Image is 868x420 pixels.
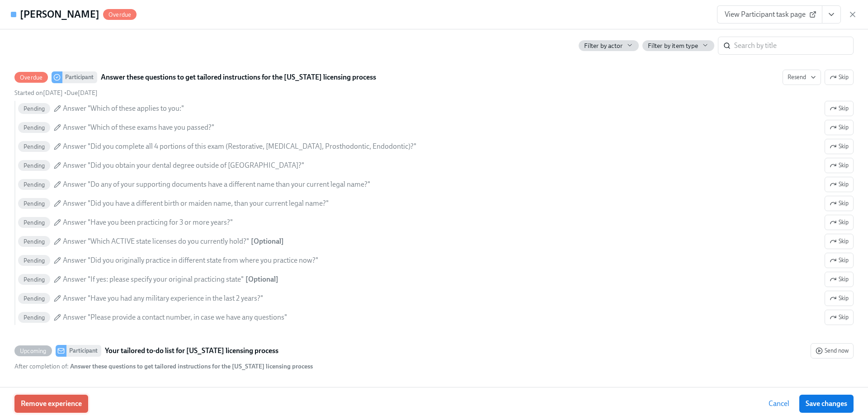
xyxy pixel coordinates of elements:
[103,11,137,18] span: Overdue
[14,395,88,413] button: Remove experience
[830,256,849,265] span: Skip
[245,274,278,284] div: [ Optional ]
[105,345,278,356] strong: Your tailored to-do list for [US_STATE] licensing process
[18,314,50,321] span: Pending
[14,89,98,97] div: •
[63,312,287,322] span: Answer "Please provide a contact number, in case we have any questions"
[717,5,822,24] a: View Participant task page
[63,179,370,189] span: Answer "Do any of your supporting documents have a different name than your current legal name?"
[830,313,849,322] span: Skip
[783,70,821,85] button: OverdueParticipantAnswer these questions to get tailored instructions for the [US_STATE] licensin...
[101,72,376,83] strong: Answer these questions to get tailored instructions for the [US_STATE] licensing process
[63,236,249,246] span: Answer "Which ACTIVE state licenses do you currently hold?"
[18,276,50,283] span: Pending
[18,105,50,112] span: Pending
[63,293,263,303] span: Answer "Have you had any military experience in the last 2 years?"
[830,275,849,284] span: Skip
[14,348,52,354] span: Upcoming
[830,161,849,170] span: Skip
[830,73,849,82] span: Skip
[830,123,849,132] span: Skip
[66,345,101,357] div: Participant
[18,124,50,131] span: Pending
[18,162,50,169] span: Pending
[825,291,854,306] button: OverdueParticipantAnswer these questions to get tailored instructions for the [US_STATE] licensin...
[21,399,82,408] span: Remove experience
[816,346,849,355] span: Send now
[251,236,284,246] div: [ Optional ]
[18,143,50,150] span: Pending
[825,139,854,154] button: OverdueParticipantAnswer these questions to get tailored instructions for the [US_STATE] licensin...
[825,101,854,116] button: OverdueParticipantAnswer these questions to get tailored instructions for the [US_STATE] licensin...
[830,199,849,208] span: Skip
[825,215,854,230] button: OverdueParticipantAnswer these questions to get tailored instructions for the [US_STATE] licensin...
[63,123,214,132] span: Answer "Which of these exams have you passed?"
[70,363,313,370] strong: Answer these questions to get tailored instructions for the [US_STATE] licensing process
[825,234,854,249] button: OverdueParticipantAnswer these questions to get tailored instructions for the [US_STATE] licensin...
[18,181,50,188] span: Pending
[825,310,854,325] button: OverdueParticipantAnswer these questions to get tailored instructions for the [US_STATE] licensin...
[811,343,854,359] button: UpcomingParticipantYour tailored to-do list for [US_STATE] licensing processAfter completion of: ...
[18,295,50,302] span: Pending
[14,89,63,97] span: Thursday, May 1st 2025, 3:51 pm
[830,104,849,113] span: Skip
[63,255,318,265] span: Answer "Did you originally practice in different state from where you practice now?"
[642,40,714,51] button: Filter by item type
[825,70,854,85] button: OverdueParticipantAnswer these questions to get tailored instructions for the [US_STATE] licensin...
[584,42,623,50] span: Filter by actor
[806,399,847,408] span: Save changes
[63,217,233,227] span: Answer "Have you been practicing for 3 or more years?"
[63,142,416,151] span: Answer "Did you complete all 4 portions of this exam (Restorative, [MEDICAL_DATA], Prosthodontic,...
[825,196,854,211] button: OverdueParticipantAnswer these questions to get tailored instructions for the [US_STATE] licensin...
[725,10,815,19] span: View Participant task page
[63,274,244,284] span: Answer "If yes: please specify your original practicing state"
[830,237,849,246] span: Skip
[769,399,789,408] span: Cancel
[825,120,854,135] button: OverdueParticipantAnswer these questions to get tailored instructions for the [US_STATE] licensin...
[788,73,816,82] span: Resend
[830,180,849,189] span: Skip
[18,238,50,245] span: Pending
[63,160,304,170] span: Answer "Did you obtain your dental degree outside of [GEOGRAPHIC_DATA]?"
[63,198,329,208] span: Answer "Did you have a different birth or maiden name, than your current legal name?"
[762,395,796,413] button: Cancel
[14,74,48,81] span: Overdue
[825,158,854,173] button: OverdueParticipantAnswer these questions to get tailored instructions for the [US_STATE] licensin...
[66,89,98,97] span: Saturday, May 3rd 2025, 1:00 pm
[18,200,50,207] span: Pending
[830,294,849,303] span: Skip
[830,142,849,151] span: Skip
[648,42,698,50] span: Filter by item type
[825,177,854,192] button: OverdueParticipantAnswer these questions to get tailored instructions for the [US_STATE] licensin...
[825,272,854,287] button: OverdueParticipantAnswer these questions to get tailored instructions for the [US_STATE] licensin...
[14,362,313,371] div: After completion of :
[822,5,841,24] button: View task page
[18,257,50,264] span: Pending
[18,219,50,226] span: Pending
[20,8,99,21] h4: [PERSON_NAME]
[579,40,639,51] button: Filter by actor
[825,253,854,268] button: OverdueParticipantAnswer these questions to get tailored instructions for the [US_STATE] licensin...
[63,104,184,113] span: Answer "Which of these applies to you:"
[62,71,97,83] div: Participant
[734,37,854,55] input: Search by title
[830,218,849,227] span: Skip
[799,395,854,413] button: Save changes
